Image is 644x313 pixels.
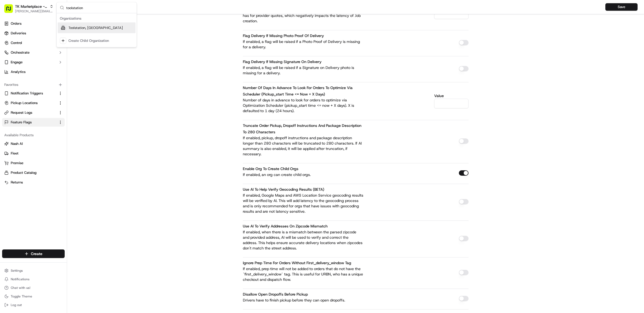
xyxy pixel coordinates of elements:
[11,180,23,185] span: Returns
[45,83,46,87] span: •
[5,5,16,16] img: Nash
[4,120,56,125] a: Feature Flags
[11,40,22,45] span: Control
[5,51,15,61] img: 1736555255976-a54dd68f-1ca7-489b-9aae-adbdc363a1c4
[2,118,65,127] button: Feature Flags
[2,301,65,309] button: Log out
[2,39,65,47] button: Control
[58,14,136,23] div: Organizations
[4,180,63,185] a: Returns
[15,9,53,13] span: [PERSON_NAME][EMAIL_ADDRESS][DOMAIN_NAME]
[45,98,46,102] span: •
[5,93,14,101] img: Ami Wang
[11,286,30,290] span: Chat with us!
[2,275,65,283] button: Notifications
[2,139,65,148] button: Nash AI
[11,277,30,281] span: Notifications
[2,99,65,107] button: Pickup Locations
[2,149,65,158] button: Fleet
[24,57,74,61] div: We're available if you need us!
[11,303,22,307] span: Log out
[2,68,65,76] a: Analytics
[5,78,14,87] img: Tiffany Volk
[11,120,41,125] span: Knowledge Base
[434,94,469,98] label: Value
[243,39,364,50] p: If enabled, a flag will be raised if a Photo Proof of Delivery is missing for a delivery.
[11,101,38,105] span: Pickup Locations
[243,85,353,97] label: Number of days in advance to look for orders to optimize via scheduler (pickup_start time <= now ...
[243,97,364,113] p: Number of days in advance to look for orders to optimize via Optimization Scheduler (pickup_start...
[4,91,56,96] a: Notification Triggers
[2,80,65,89] div: Favorites
[47,83,58,87] span: [DATE]
[74,4,605,10] h1: Feature Flags
[24,51,88,57] div: Start new chat
[47,98,58,102] span: [DATE]
[2,131,65,139] div: Available Products
[2,168,65,177] button: Product Catalog
[4,101,56,105] a: Pickup Locations
[11,161,23,165] span: Promise
[17,83,43,87] span: [PERSON_NAME]
[11,120,32,125] span: Feature Flags
[4,161,63,165] a: Promise
[2,19,65,28] a: Orders
[243,135,364,157] p: If enabled, pickup, dropoff instructions and package description longer than 280 characters will ...
[2,108,65,117] button: Request Logs
[17,98,43,102] span: [PERSON_NAME]
[243,266,364,282] p: If enabled, prep time will not be added to orders that do not have the `first_delivery_window` ta...
[15,4,47,9] button: TK Marketplace - TKD
[243,193,364,214] p: If enabled, Google Maps and AWS Location Service geocoding results will be verified by AI. This w...
[2,2,56,15] button: TK Marketplace - TKD[PERSON_NAME][EMAIL_ADDRESS][DOMAIN_NAME]
[243,59,321,64] label: Flag delivery if missing Signature on Delivery
[243,224,328,229] label: Use AI to verify addresses on zipcode mismatch
[5,70,36,74] div: Past conversations
[2,267,65,274] button: Settings
[11,91,43,96] span: Notification Triggers
[11,69,25,74] span: Analytics
[83,69,98,75] button: See all
[11,170,36,175] span: Product Catalog
[11,60,23,65] span: Engage
[31,251,42,256] span: Create
[53,133,65,137] span: Pylon
[11,51,21,61] img: 4037041995827_4c49e92c6e3ed2e3ec13_72.png
[11,268,23,273] span: Settings
[243,187,324,192] label: Use AI to help verify geocoding results (BETA)
[243,292,308,297] label: Disallow open dropoffs before pickup
[243,260,351,265] label: Ignore prep time for orders without first_delivery_window tag
[605,3,638,11] button: Save
[51,120,86,125] span: API Documentation
[11,110,32,115] span: Request Logs
[68,38,109,43] div: Create Child Organization
[2,58,65,67] button: Engage
[66,2,133,13] input: Search...
[11,50,30,55] span: Orchestrate
[11,31,26,36] span: Deliveries
[2,48,65,57] button: Orchestrate
[11,21,21,26] span: Orders
[243,123,361,134] label: Truncate order pickup, dropoff instructions and package description to 280 characters
[43,118,88,127] a: 💻API Documentation
[2,249,65,258] button: Create
[45,120,50,125] div: 💻
[243,297,364,303] p: Drivers have to finish pickup before they can open dropoffs.
[14,35,97,40] input: Got a question? Start typing here...
[68,25,123,30] span: Toolstation, [GEOGRAPHIC_DATA]
[243,172,364,177] p: If enabled, an org can create child orgs.
[243,33,324,38] label: Flag delivery if missing Photo Proof of Delivery
[2,159,65,167] button: Promise
[4,110,56,115] a: Request Logs
[2,29,65,38] a: Deliveries
[4,170,63,175] a: Product Catalog
[2,293,65,300] button: Toggle Theme
[5,21,98,30] p: Welcome 👋
[2,89,65,98] button: Notification Triggers
[11,151,19,156] span: Fleet
[4,141,63,146] a: Nash AI
[11,141,23,146] span: Nash AI
[4,151,63,156] a: Fleet
[91,53,98,59] button: Start new chat
[57,13,137,47] div: Suggestions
